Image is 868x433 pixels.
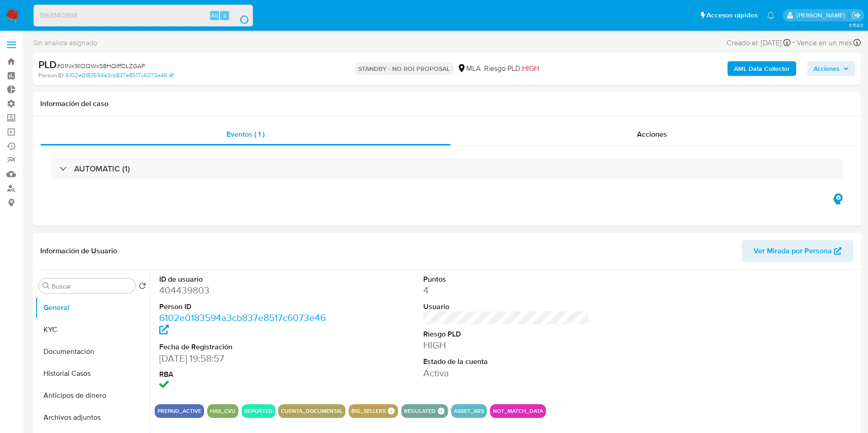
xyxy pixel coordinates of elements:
[159,352,326,365] dd: [DATE] 19:58:57
[231,9,249,22] button: search-icon
[159,302,326,312] dt: Person ID
[522,63,539,74] span: HIGH
[423,339,590,352] dd: HIGH
[159,369,326,380] dt: RBA
[211,11,218,20] span: Alt
[33,38,97,48] span: Sin analista asignado
[57,61,145,70] span: # 01Nx9IIOQWxS8HQIffDLZGAP
[43,282,50,289] button: Buscar
[159,311,326,337] a: 6102e0183594a3cb837e8517c6073e46
[423,329,590,339] dt: Riesgo PLD
[35,319,150,341] button: KYC
[767,11,775,19] a: Notificaciones
[734,61,790,76] b: AML Data Collector
[40,246,117,256] h1: Información de Usuario
[159,274,326,284] dt: ID de usuario
[35,363,150,385] button: Historial Casos
[226,129,264,139] span: Eventos ( 1 )
[38,57,57,72] b: PLD
[34,10,253,21] input: Buscar usuario o caso...
[637,129,667,139] span: Acciones
[355,62,453,75] p: STANDBY - NO ROI PROPOSAL
[423,274,590,284] dt: Puntos
[159,342,326,352] dt: Fecha de Registración
[797,38,852,48] span: Vence en un mes
[35,385,150,406] button: Anticipos de dinero
[706,11,758,20] span: Accesos rápidos
[423,357,590,367] dt: Estado de la cuenta
[484,64,539,74] span: Riesgo PLD:
[223,11,226,20] span: s
[35,341,150,363] button: Documentación
[52,282,131,290] input: Buscar
[35,406,150,428] button: Archivos adjuntos
[852,11,861,20] a: Salir
[139,282,146,292] button: Volver al orden por defecto
[65,71,173,80] a: 6102e0183594a3cb837e8517c6073e46
[51,158,842,179] div: AUTOMATIC (1)
[754,240,832,262] span: Ver Mirada por Persona
[423,284,590,297] dd: 4
[727,37,791,49] div: Creado el: [DATE]
[74,164,130,174] h3: AUTOMATIC (1)
[793,37,795,49] span: -
[742,240,853,262] button: Ver Mirada por Persona
[423,367,590,380] dd: Activa
[807,61,855,76] button: Acciones
[728,61,796,76] button: AML Data Collector
[423,302,590,312] dt: Usuario
[159,284,326,297] dd: 404439803
[814,61,840,76] span: Acciones
[40,99,853,108] h1: Información del caso
[797,11,848,20] p: gustavo.deseta@mercadolibre.com
[35,297,150,319] button: General
[457,64,480,74] div: MLA
[38,71,64,80] b: Person ID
